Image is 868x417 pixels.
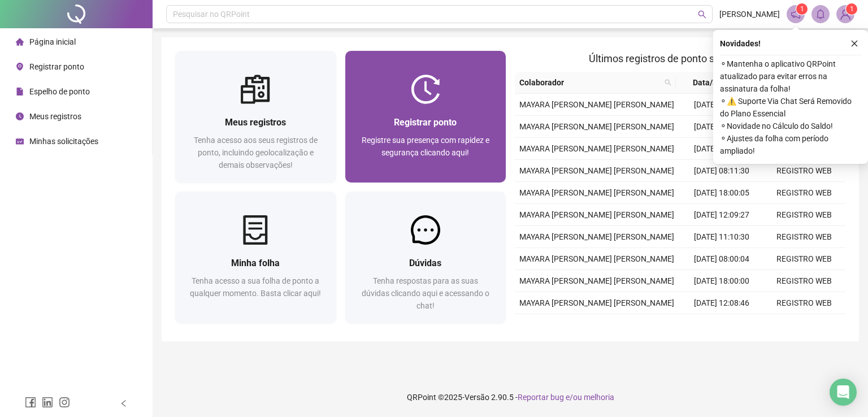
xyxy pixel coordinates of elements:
[16,88,24,95] span: file
[190,276,321,298] span: Tenha acesso a sua folha de ponto a qualquer momento. Basta clicar aqui!
[763,182,845,204] td: REGISTRO WEB
[763,226,845,248] td: REGISTRO WEB
[763,204,845,226] td: REGISTRO WEB
[720,95,861,120] span: ⚬ ⚠️ Suporte Via Chat Será Removido do Plano Essencial
[800,5,804,13] span: 1
[519,232,674,241] span: MAYARA [PERSON_NAME] [PERSON_NAME]
[719,8,780,20] span: [PERSON_NAME]
[720,120,861,132] span: ⚬ Novidade no Cálculo do Saldo!
[345,192,506,323] a: DúvidasTenha respostas para as suas dúvidas clicando aqui e acessando o chat!
[519,76,660,89] span: Colaborador
[153,377,868,417] footer: QRPoint © 2025 - 2.90.5 -
[519,100,674,109] span: MAYARA [PERSON_NAME] [PERSON_NAME]
[519,210,674,219] span: MAYARA [PERSON_NAME] [PERSON_NAME]
[763,314,845,336] td: REGISTRO WEB
[662,74,674,91] span: search
[680,226,763,248] td: [DATE] 11:10:30
[680,182,763,204] td: [DATE] 18:00:05
[850,5,854,13] span: 1
[680,270,763,292] td: [DATE] 18:00:00
[680,116,763,138] td: [DATE] 12:12:08
[519,166,674,175] span: MAYARA [PERSON_NAME] [PERSON_NAME]
[59,397,70,408] span: instagram
[680,138,763,160] td: [DATE] 11:13:14
[763,248,845,270] td: REGISTRO WEB
[394,117,457,128] span: Registrar ponto
[519,276,674,285] span: MAYARA [PERSON_NAME] [PERSON_NAME]
[680,314,763,336] td: [DATE] 11:08:09
[16,38,24,46] span: home
[194,136,318,170] span: Tenha acesso aos seus registros de ponto, incluindo geolocalização e demais observações!
[850,40,858,47] span: close
[830,379,857,406] div: Open Intercom Messenger
[29,137,98,146] span: Minhas solicitações
[589,53,771,64] span: Últimos registros de ponto sincronizados
[16,112,24,120] span: clock-circle
[231,258,280,268] span: Minha folha
[680,248,763,270] td: [DATE] 08:00:04
[796,3,808,15] sup: 1
[680,76,743,89] span: Data/Hora
[763,292,845,314] td: REGISTRO WEB
[465,393,489,402] span: Versão
[345,51,506,183] a: Registrar pontoRegistre sua presença com rapidez e segurança clicando aqui!
[680,94,763,116] td: [DATE] 18:00:01
[763,270,845,292] td: REGISTRO WEB
[362,276,489,310] span: Tenha respostas para as suas dúvidas clicando aqui e acessando o chat!
[120,399,128,407] span: left
[518,393,614,402] span: Reportar bug e/ou melhoria
[519,254,674,263] span: MAYARA [PERSON_NAME] [PERSON_NAME]
[519,188,674,197] span: MAYARA [PERSON_NAME] [PERSON_NAME]
[29,62,84,71] span: Registrar ponto
[680,204,763,226] td: [DATE] 12:09:27
[175,51,336,183] a: Meus registrosTenha acesso aos seus registros de ponto, incluindo geolocalização e demais observa...
[665,79,671,86] span: search
[720,58,861,95] span: ⚬ Mantenha o aplicativo QRPoint atualizado para evitar erros na assinatura da folha!
[29,37,76,46] span: Página inicial
[676,72,756,94] th: Data/Hora
[519,122,674,131] span: MAYARA [PERSON_NAME] [PERSON_NAME]
[720,37,761,50] span: Novidades !
[846,3,857,15] sup: Atualize o seu contato no menu Meus Dados
[680,292,763,314] td: [DATE] 12:08:46
[29,87,90,96] span: Espelho de ponto
[720,132,861,157] span: ⚬ Ajustes da folha com período ampliado!
[175,192,336,323] a: Minha folhaTenha acesso a sua folha de ponto a qualquer momento. Basta clicar aqui!
[225,117,286,128] span: Meus registros
[16,63,24,71] span: environment
[698,10,706,19] span: search
[25,397,36,408] span: facebook
[519,298,674,307] span: MAYARA [PERSON_NAME] [PERSON_NAME]
[29,112,81,121] span: Meus registros
[815,9,826,19] span: bell
[362,136,489,157] span: Registre sua presença com rapidez e segurança clicando aqui!
[763,160,845,182] td: REGISTRO WEB
[409,258,441,268] span: Dúvidas
[519,144,674,153] span: MAYARA [PERSON_NAME] [PERSON_NAME]
[42,397,53,408] span: linkedin
[680,160,763,182] td: [DATE] 08:11:30
[16,137,24,145] span: schedule
[791,9,801,19] span: notification
[837,6,854,23] img: 93071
